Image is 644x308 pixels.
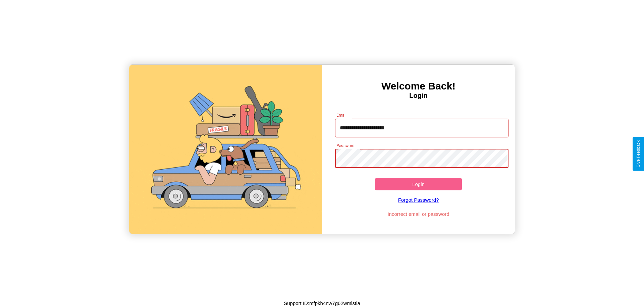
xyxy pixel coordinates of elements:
[129,65,322,234] img: gif
[336,112,347,118] label: Email
[332,209,505,219] p: Incorrect email or password
[636,140,641,168] div: Give Feedback
[284,299,360,308] p: Support ID: mfpkh4nw7g62wmistia
[375,178,462,190] button: Login
[332,190,505,209] a: Forgot Password?
[336,143,354,148] label: Password
[322,80,515,92] h3: Welcome Back!
[322,92,515,100] h4: Login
